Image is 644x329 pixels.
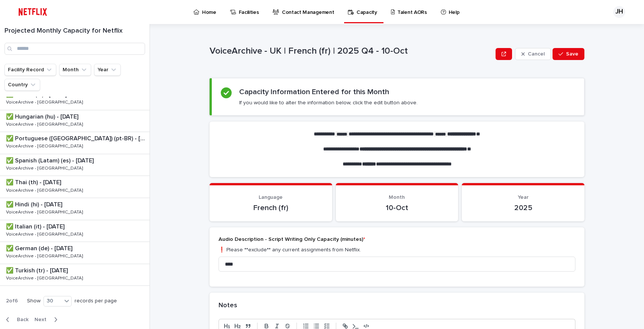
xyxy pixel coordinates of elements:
input: Search [4,43,145,55]
h2: Notes [219,302,237,310]
div: 30 [44,297,62,305]
button: Save [553,48,584,60]
p: ✅ Hindi (hi) - [DATE] [6,200,64,208]
div: JH [613,6,625,18]
span: Audio Description - Script Writing Only Capacity (minutes) [219,237,365,242]
h1: Projected Monthly Capacity for Netflix [4,27,145,35]
p: ✅ Hungarian (hu) - [DATE] [6,112,80,120]
p: VoiceArchive - [GEOGRAPHIC_DATA] [6,208,84,215]
p: ✅ German (de) - [DATE] [6,243,74,252]
p: ✅ Italian (it) - [DATE] [6,222,66,230]
p: ✅ Turkish (tr) - [DATE] [6,266,69,274]
p: ✅ Thai (th) - [DATE] [6,177,63,186]
p: VoiceArchive - UK | French (fr) | 2025 Q4 - 10-Oct [210,46,493,57]
p: ✅ Spanish (Latam) (es) - [DATE] [6,156,95,164]
span: Back [12,317,28,322]
p: VoiceArchive - [GEOGRAPHIC_DATA] [6,120,84,127]
p: VoiceArchive - [GEOGRAPHIC_DATA] [6,164,84,171]
span: Month [389,195,405,200]
p: records per page [75,298,117,304]
button: Month [59,64,91,76]
button: Facility Record [4,64,56,76]
p: VoiceArchive - [GEOGRAPHIC_DATA] [6,98,84,105]
button: Country [4,79,40,91]
span: Next [34,317,51,322]
span: Save [566,51,578,57]
span: Cancel [528,51,545,57]
p: French (fr) [219,203,323,212]
p: VoiceArchive - [GEOGRAPHIC_DATA] [6,274,84,281]
p: Show [27,298,40,304]
p: VoiceArchive - [GEOGRAPHIC_DATA] [6,186,84,193]
p: VoiceArchive - [GEOGRAPHIC_DATA] [6,252,84,259]
p: ❗️ Please **exclude** any current assignments from Netflix. [219,246,575,254]
p: ✅ Portuguese ([GEOGRAPHIC_DATA]) (pt-BR) - [DATE] [6,134,148,142]
button: Year [94,64,121,76]
span: Language [259,195,283,200]
button: Cancel [515,48,551,60]
p: 10-Oct [345,203,449,212]
button: Next [31,316,63,323]
p: VoiceArchive - [GEOGRAPHIC_DATA] [6,230,84,237]
span: Year [518,195,529,200]
p: VoiceArchive - [GEOGRAPHIC_DATA] [6,142,84,149]
p: 2025 [471,203,575,212]
img: ifQbXi3ZQGMSEF7WDB7W [15,5,51,20]
p: If you would like to alter the information below, click the edit button above. [239,99,418,106]
h2: Capacity Information Entered for this Month [239,87,389,96]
